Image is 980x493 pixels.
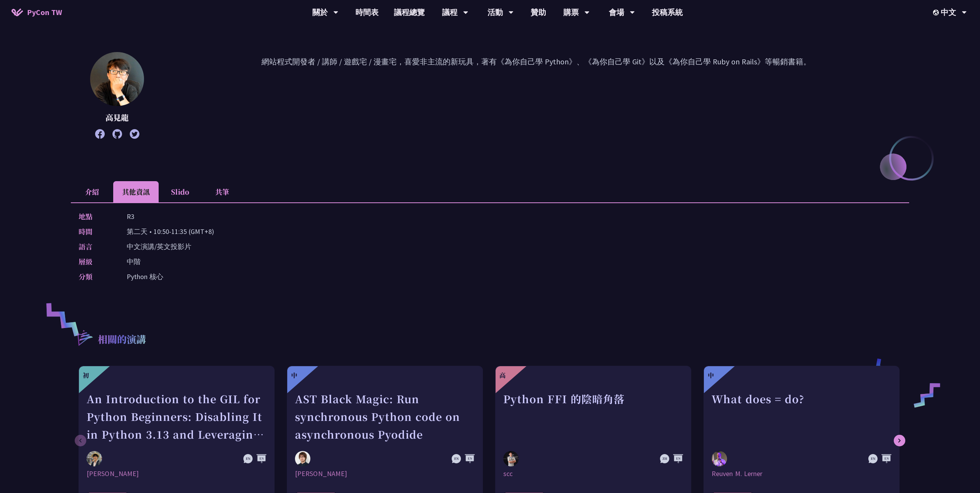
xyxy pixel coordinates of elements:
div: What does = do? [712,390,891,443]
img: scc [503,451,519,466]
div: scc [503,469,683,478]
p: 相關的演講 [98,332,146,348]
li: Slido [159,181,201,202]
div: Python FFI 的陰暗角落 [503,390,683,443]
p: 高見龍 [90,112,144,123]
div: 初 [83,371,89,380]
p: 時間 [79,226,111,237]
p: 地點 [79,211,111,222]
span: PyCon TW [27,7,62,18]
div: Reuven M. Lerner [712,469,891,478]
img: Yu Saito [87,451,102,466]
div: [PERSON_NAME] [295,469,475,478]
p: 分類 [79,271,111,282]
li: 共筆 [201,181,243,202]
img: Home icon of PyCon TW 2025 [12,8,23,16]
p: 語言 [79,241,111,252]
p: Python 核心 [127,271,163,282]
p: 網站程式開發者 / 講師 / 遊戲宅 / 漫畫宅，喜愛非主流的新玩具，著有《為你自己學 Python》、《為你自己學 Git》以及《為你自己學 Ruby on Rails》等暢銷書籍。 [163,56,909,135]
p: 中階 [127,256,141,267]
p: 第二天 • 10:50-11:35 (GMT+8) [127,226,214,237]
div: 中 [291,371,297,380]
img: Reuven M. Lerner [712,451,727,468]
p: 中文演講/英文投影片 [127,241,191,252]
a: PyCon TW [4,3,70,22]
div: AST Black Magic: Run synchronous Python code on asynchronous Pyodide [295,390,475,443]
img: Locale Icon [933,10,941,15]
img: Yuichiro Tachibana [295,451,310,466]
div: [PERSON_NAME] [87,469,266,478]
p: R3 [127,211,134,222]
img: r3.8d01567.svg [66,319,103,356]
div: 高 [499,371,506,380]
div: An Introduction to the GIL for Python Beginners: Disabling It in Python 3.13 and Leveraging Concu... [87,390,266,443]
li: 其他資訊 [113,181,159,202]
img: 高見龍 [90,52,144,106]
p: 層級 [79,256,111,267]
div: 中 [708,371,714,380]
li: 介紹 [71,181,113,202]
